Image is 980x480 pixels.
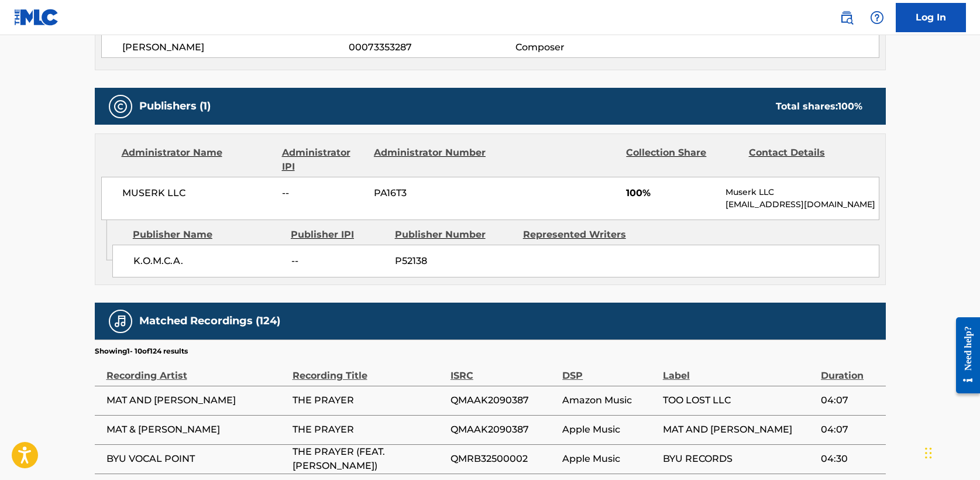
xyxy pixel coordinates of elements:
[663,356,815,383] div: Label
[896,3,966,32] a: Log In
[139,314,280,328] h5: Matched Recordings (124)
[106,423,287,437] span: MAT & [PERSON_NAME]
[349,40,515,54] span: 00073353287
[776,100,862,114] div: Total shares:
[870,11,884,25] img: help
[293,393,445,407] span: THE PRAYER
[865,6,889,29] div: Help
[451,452,556,466] span: QMRB32500002
[291,254,386,268] span: --
[663,393,815,407] span: TOO LOST LLC
[840,11,854,25] img: search
[293,445,445,473] span: THE PRAYER (FEAT. [PERSON_NAME])
[293,356,445,383] div: Recording Title
[122,146,273,174] div: Administrator Name
[106,356,287,383] div: Recording Artist
[838,101,862,112] span: 100 %
[122,40,349,54] span: [PERSON_NAME]
[626,146,740,174] div: Collection Share
[725,198,878,211] p: [EMAIL_ADDRESS][DOMAIN_NAME]
[821,423,879,437] span: 04:07
[626,186,717,200] span: 100%
[95,346,188,356] p: Showing 1 - 10 of 124 results
[451,393,556,407] span: QMAAK2090387
[835,6,858,29] a: Public Search
[133,228,282,242] div: Publisher Name
[562,423,656,437] span: Apple Music
[122,186,274,200] span: MUSERK LLC
[821,452,879,466] span: 04:30
[523,228,642,242] div: Represented Writers
[395,254,514,268] span: P52138
[947,308,980,403] iframe: Resource Center
[106,452,287,466] span: BYU VOCAL POINT
[139,100,211,113] h5: Publishers (1)
[374,186,487,200] span: PA16T3
[374,146,487,174] div: Administrator Number
[663,452,815,466] span: BYU RECORDS
[293,423,445,437] span: THE PRAYER
[114,314,128,328] img: Matched Recordings
[562,356,656,383] div: DSP
[562,452,656,466] span: Apple Music
[14,9,59,26] img: MLC Logo
[515,40,667,54] span: Composer
[133,254,283,268] span: K.O.M.C.A.
[562,393,656,407] span: Amazon Music
[291,228,386,242] div: Publisher IPI
[395,228,514,242] div: Publisher Number
[114,100,128,114] img: Publishers
[106,393,287,407] span: MAT AND [PERSON_NAME]
[921,424,980,480] iframe: Chat Widget
[821,356,879,383] div: Duration
[451,356,556,383] div: ISRC
[725,186,878,198] p: Muserk LLC
[663,423,815,437] span: MAT AND [PERSON_NAME]
[282,146,365,174] div: Administrator IPI
[282,186,365,200] span: --
[821,393,879,407] span: 04:07
[451,423,556,437] span: QMAAK2090387
[925,436,932,471] div: Drag
[749,146,862,174] div: Contact Details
